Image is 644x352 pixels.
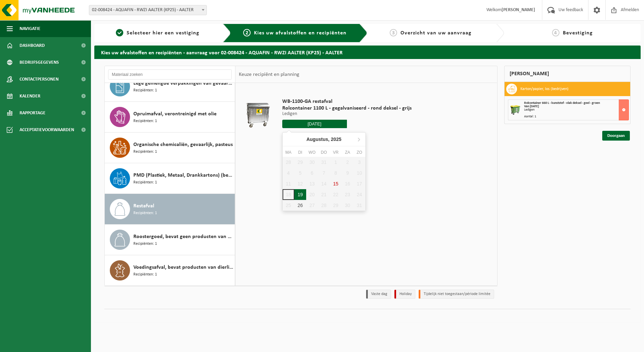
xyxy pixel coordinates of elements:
[20,54,59,71] span: Bedrijfsgegevens
[524,115,629,118] div: Aantal: 1
[552,29,559,36] span: 4
[20,88,40,105] span: Kalender
[283,149,294,156] div: ma
[133,271,157,278] span: Recipiënten: 1
[282,120,347,128] input: Selecteer datum
[331,137,341,142] i: 2025
[133,110,217,118] span: Opruimafval, verontreinigd met olie
[524,105,539,108] strong: Van [DATE]
[20,121,74,138] span: Acceptatievoorwaarden
[353,149,365,156] div: zo
[133,233,233,241] span: Roostergoed, bevat geen producten van dierlijke oorsprong
[133,171,233,179] span: PMD (Plastiek, Metaal, Drankkartons) (bedrijven)
[390,29,397,36] span: 3
[520,84,569,94] h3: Karton/papier, los (bedrijven)
[366,290,391,299] li: Vaste dag
[89,5,206,15] span: 02-008424 - AQUAFIN - RWZI AALTER (KP25) - AALTER
[133,179,157,186] span: Recipiënten: 1
[502,7,535,12] strong: [PERSON_NAME]
[504,66,631,82] div: [PERSON_NAME]
[133,141,233,149] span: Organische chemicaliën, gevaarlijk, pasteus
[89,5,207,15] span: 02-008424 - AQUAFIN - RWZI AALTER (KP25) - AALTER
[105,71,235,102] button: Lege gemengde verpakkingen van gevaarlijke stoffen Recipiënten: 1
[602,131,630,141] a: Doorgaan
[105,102,235,133] button: Opruimafval, verontreinigd met olie Recipiënten: 1
[133,202,154,210] span: Restafval
[105,163,235,194] button: PMD (Plastiek, Metaal, Drankkartons) (bedrijven) Recipiënten: 1
[254,30,347,36] span: Kies uw afvalstoffen en recipiënten
[105,225,235,255] button: Roostergoed, bevat geen producten van dierlijke oorsprong Recipiënten: 1
[133,149,157,155] span: Recipiënten: 1
[20,105,45,121] span: Rapportage
[400,30,472,36] span: Overzicht van uw aanvraag
[127,30,199,36] span: Selecteer hier een vestiging
[282,105,412,112] span: Rolcontainer 1100 L - gegalvaniseerd - rond deksel - grijs
[133,210,157,216] span: Recipiënten: 1
[330,149,342,156] div: vr
[294,149,306,156] div: di
[108,69,232,80] input: Materiaal zoeken
[243,29,251,36] span: 2
[524,108,629,112] div: Ledigen
[105,194,235,225] button: Restafval Recipiënten: 1
[116,29,123,36] span: 1
[133,263,233,271] span: Voedingsafval, bevat producten van dierlijke oorsprong, onverpakt, categorie 3
[20,37,45,54] span: Dashboard
[20,20,40,37] span: Navigatie
[304,134,344,145] div: Augustus,
[20,71,59,88] span: Contactpersonen
[294,189,306,200] div: 19
[318,149,330,156] div: do
[133,241,157,247] span: Recipiënten: 1
[419,290,494,299] li: Tijdelijk niet toegestaan/période limitée
[235,66,303,83] div: Keuze recipiënt en planning
[306,149,318,156] div: wo
[98,29,218,37] a: 1Selecteer hier een vestiging
[342,149,353,156] div: za
[563,30,593,36] span: Bevestiging
[105,255,235,286] button: Voedingsafval, bevat producten van dierlijke oorsprong, onverpakt, categorie 3 Recipiënten: 1
[282,112,412,116] p: Ledigen
[394,290,415,299] li: Holiday
[294,200,306,211] div: 26
[133,118,157,124] span: Recipiënten: 1
[133,79,233,87] span: Lege gemengde verpakkingen van gevaarlijke stoffen
[105,133,235,163] button: Organische chemicaliën, gevaarlijk, pasteus Recipiënten: 1
[133,87,157,94] span: Recipiënten: 1
[282,98,412,105] span: WB-1100-GA restafval
[94,46,641,59] h2: Kies uw afvalstoffen en recipiënten - aanvraag voor 02-008424 - AQUAFIN - RWZI AALTER (KP25) - AA...
[524,101,600,105] span: Rolcontainer 660 L - kunststof - vlak deksel - geel - groen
